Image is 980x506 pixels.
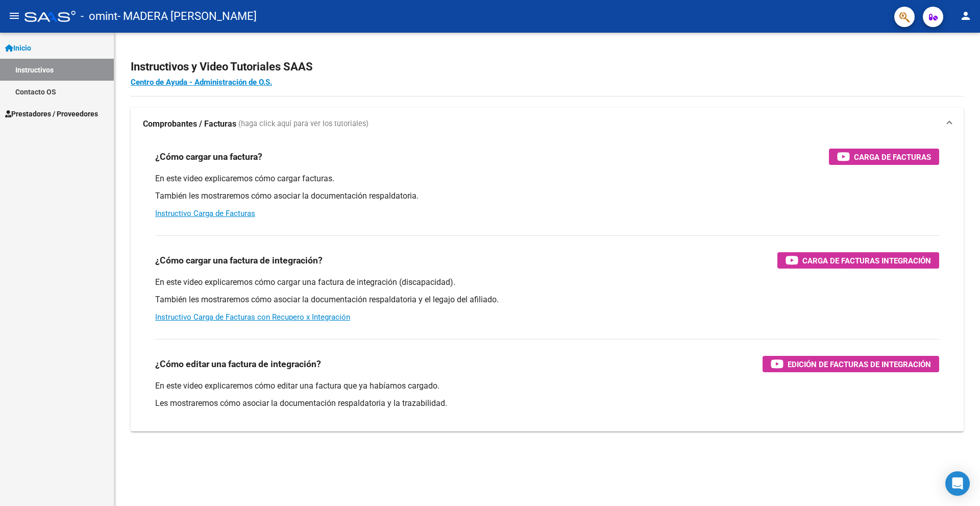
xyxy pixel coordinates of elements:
[155,357,321,371] h3: ¿Cómo editar una factura de integración?
[854,151,931,163] span: Carga de Facturas
[131,78,272,87] a: Centro de Ayuda - Administración de O.S.
[155,312,350,322] a: Instructivo Carga de Facturas con Recupero x Integración
[155,190,939,202] p: También les mostraremos cómo asociar la documentación respaldatoria.
[5,42,31,54] span: Inicio
[81,5,117,28] span: - omint
[777,252,939,269] button: Carga de Facturas Integración
[131,108,964,140] mat-expansion-panel-header: Comprobantes / Facturas (haga click aquí para ver los tutoriales)
[802,254,931,267] span: Carga de Facturas Integración
[143,118,236,130] strong: Comprobantes / Facturas
[763,356,939,372] button: Edición de Facturas de integración
[131,57,964,77] h2: Instructivos y Video Tutoriales SAAS
[155,398,939,409] p: Les mostraremos cómo asociar la documentación respaldatoria y la trazabilidad.
[155,209,255,218] a: Instructivo Carga de Facturas
[945,471,970,496] div: Open Intercom Messenger
[788,358,931,371] span: Edición de Facturas de integración
[8,10,20,22] mat-icon: menu
[117,5,257,28] span: - MADERA [PERSON_NAME]
[155,294,939,305] p: También les mostraremos cómo asociar la documentación respaldatoria y el legajo del afiliado.
[960,10,972,22] mat-icon: person
[155,150,262,164] h3: ¿Cómo cargar una factura?
[5,108,98,119] span: Prestadores / Proveedores
[155,253,323,268] h3: ¿Cómo cargar una factura de integración?
[829,149,939,165] button: Carga de Facturas
[131,140,964,431] div: Comprobantes / Facturas (haga click aquí para ver los tutoriales)
[155,277,939,288] p: En este video explicaremos cómo cargar una factura de integración (discapacidad).
[155,173,939,184] p: En este video explicaremos cómo cargar facturas.
[155,380,939,392] p: En este video explicaremos cómo editar una factura que ya habíamos cargado.
[238,118,369,130] span: (haga click aquí para ver los tutoriales)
